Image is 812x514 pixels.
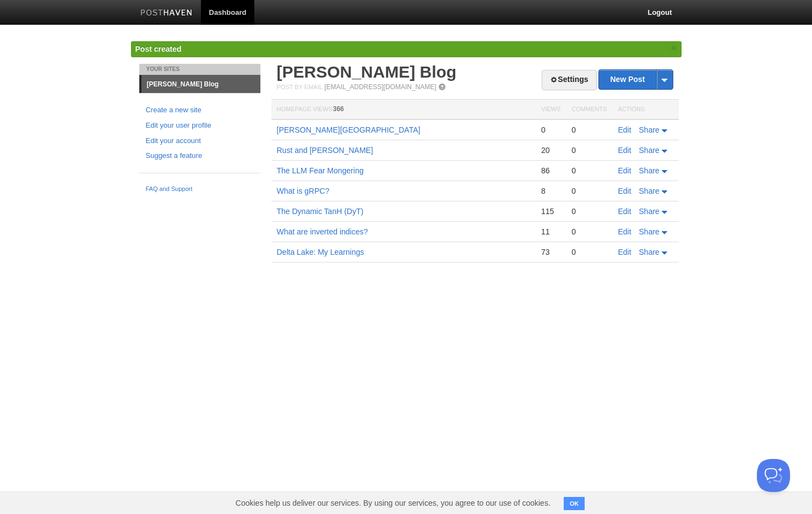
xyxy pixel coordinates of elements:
[139,64,260,75] li: Your Sites
[277,187,330,195] a: What is gRPC?
[542,70,596,90] a: Settings
[277,125,421,134] a: [PERSON_NAME][GEOGRAPHIC_DATA]
[571,186,607,196] div: 0
[541,186,560,196] div: 8
[618,207,631,216] a: Edit
[277,63,457,81] a: [PERSON_NAME] Blog
[757,459,790,492] iframe: Help Scout Beacon - Open
[618,146,631,155] a: Edit
[541,145,560,155] div: 20
[146,135,254,147] a: Edit your account
[541,206,560,216] div: 115
[566,100,612,120] th: Comments
[571,227,607,237] div: 0
[140,9,193,18] img: Posthaven-bar
[277,227,368,236] a: What are inverted indices?
[277,146,373,155] a: Rust and [PERSON_NAME]
[639,166,660,175] span: Share
[146,105,254,116] a: Create a new site
[541,227,560,237] div: 11
[146,184,254,194] a: FAQ and Support
[669,41,679,55] a: ×
[618,227,631,236] a: Edit
[571,247,607,257] div: 0
[639,125,660,134] span: Share
[277,166,364,175] a: The LLM Fear Mongering
[324,83,436,91] a: [EMAIL_ADDRESS][DOMAIN_NAME]
[141,75,260,93] a: [PERSON_NAME] Blog
[225,492,562,514] span: Cookies help us deliver our services. By using our services, you agree to our use of cookies.
[618,187,631,195] a: Edit
[599,70,672,89] a: New Post
[639,227,660,236] span: Share
[277,248,364,256] a: Delta Lake: My Learnings
[541,125,560,135] div: 0
[639,146,660,155] span: Share
[271,100,536,120] th: Homepage Views
[541,166,560,176] div: 86
[613,100,679,120] th: Actions
[618,248,631,256] a: Edit
[135,45,182,53] span: Post created
[618,166,631,175] a: Edit
[564,497,585,510] button: OK
[571,166,607,176] div: 0
[333,105,344,113] span: 366
[541,247,560,257] div: 73
[277,207,364,216] a: The Dynamic TanH (DyT)
[536,100,566,120] th: Views
[571,206,607,216] div: 0
[571,125,607,135] div: 0
[146,120,254,132] a: Edit your user profile
[571,145,607,155] div: 0
[639,187,660,195] span: Share
[146,150,254,162] a: Suggest a feature
[618,125,631,134] a: Edit
[277,84,323,90] span: Post by Email
[639,248,660,256] span: Share
[639,207,660,216] span: Share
